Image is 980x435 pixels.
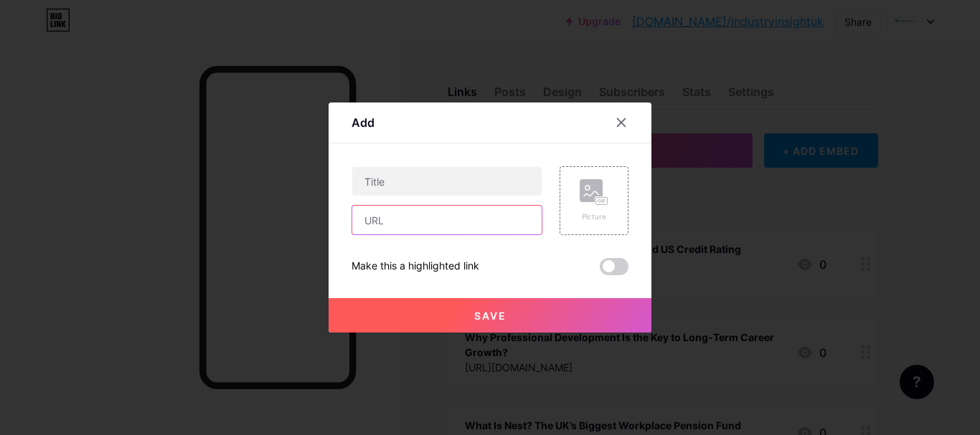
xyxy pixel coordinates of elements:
[352,206,542,234] input: URL
[474,310,507,322] span: Save
[352,258,479,275] div: Make this a highlighted link
[329,298,651,333] button: Save
[580,211,608,222] div: Picture
[352,114,374,131] div: Add
[352,167,542,196] input: Title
